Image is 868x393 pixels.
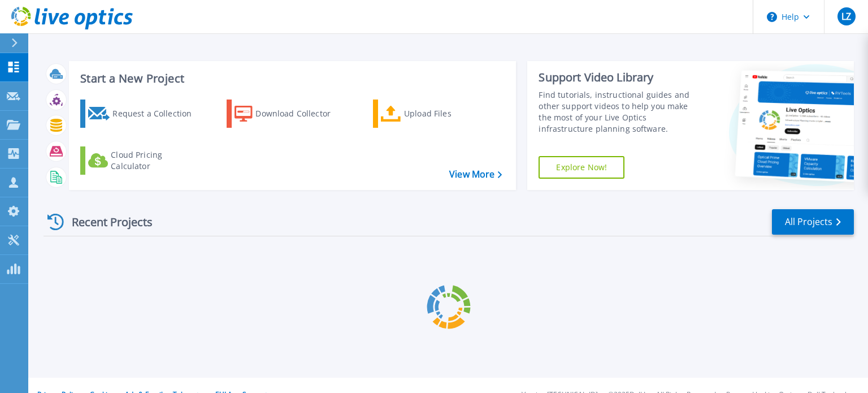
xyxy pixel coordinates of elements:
a: All Projects [772,209,854,235]
a: Explore Now! [539,156,624,179]
div: Support Video Library [539,70,702,85]
div: Upload Files [404,102,494,125]
div: Find tutorials, instructional guides and other support videos to help you make the most of your L... [539,89,702,135]
span: LZ [841,12,851,21]
a: View More [449,169,502,180]
div: Recent Projects [44,208,168,236]
a: Cloud Pricing Calculator [80,146,206,175]
a: Upload Files [373,100,499,128]
div: Cloud Pricing Calculator [111,149,201,172]
a: Request a Collection [80,100,206,128]
div: Download Collector [255,102,346,125]
a: Download Collector [227,100,353,128]
div: Request a Collection [112,102,203,125]
h3: Start a New Project [80,72,502,85]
